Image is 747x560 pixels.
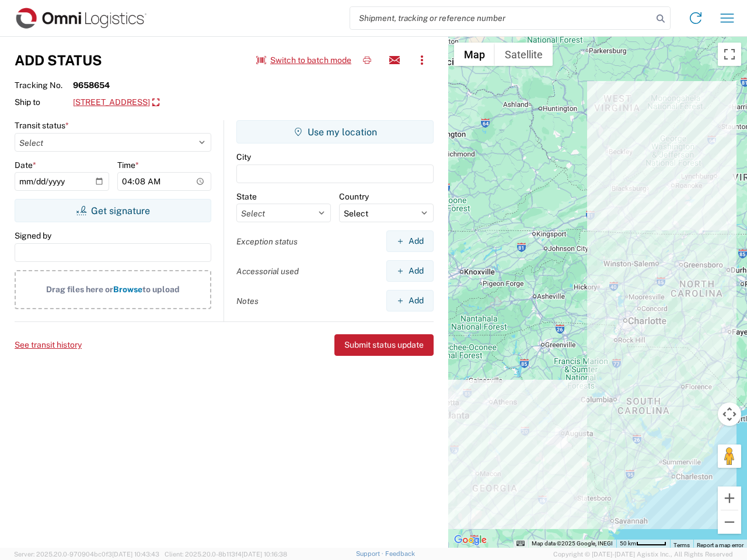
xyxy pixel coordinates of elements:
label: Transit status [15,120,69,131]
button: Add [386,290,434,311]
button: See transit history [15,335,82,355]
span: Map data ©2025 Google, INEGI [532,540,613,547]
button: Show street map [454,43,495,66]
span: Copyright © [DATE]-[DATE] Agistix Inc., All Rights Reserved [553,549,733,559]
span: Drag files here or [46,285,113,294]
span: Client: 2025.20.0-8b113f4 [165,551,287,558]
span: Tracking No. [15,80,73,90]
button: Keyboard shortcuts [516,540,525,548]
span: Browse [113,285,142,294]
a: Terms [673,542,690,548]
button: Use my location [236,120,434,143]
button: Toggle fullscreen view [718,43,741,66]
a: Support [356,550,385,557]
label: Date [15,160,36,170]
label: Accessorial used [236,266,299,276]
label: Notes [236,296,259,306]
label: Country [339,191,369,202]
a: Open this area in Google Maps (opens a new window) [451,533,490,548]
button: Add [386,260,434,282]
span: Ship to [15,97,73,107]
button: Submit status update [334,334,434,356]
label: City [236,152,251,162]
button: Zoom in [718,487,741,510]
span: [DATE] 10:16:38 [242,551,287,558]
input: Shipment, tracking or reference number [350,7,652,29]
button: Map camera controls [718,402,741,426]
button: Switch to batch mode [256,51,351,70]
span: to upload [142,285,180,294]
span: [DATE] 10:43:43 [112,551,159,558]
a: Feedback [385,550,415,557]
a: [STREET_ADDRESS] [73,93,159,113]
span: Server: 2025.20.0-970904bc0f3 [14,551,159,558]
strong: 9658654 [73,80,110,90]
a: Report a map error [697,542,743,548]
button: Show satellite imagery [495,43,553,66]
span: 50 km [620,540,636,547]
h3: Add Status [15,52,102,69]
label: Time [117,160,139,170]
label: Signed by [15,230,51,241]
button: Zoom out [718,510,741,534]
label: State [236,191,257,202]
button: Map Scale: 50 km per 48 pixels [616,540,670,548]
button: Drag Pegman onto the map to open Street View [718,444,741,468]
label: Exception status [236,236,298,247]
button: Add [386,230,434,252]
button: Get signature [15,199,211,222]
img: Google [451,533,490,548]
